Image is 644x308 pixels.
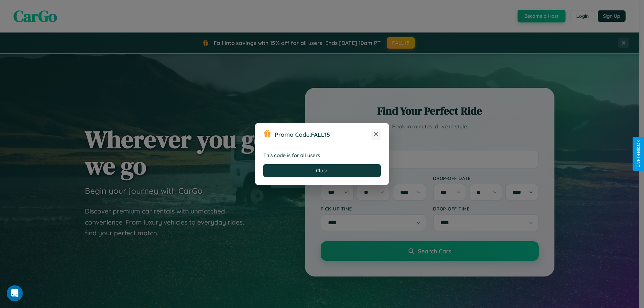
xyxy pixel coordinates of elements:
div: Give Feedback [636,140,641,168]
strong: This code is for all users [263,152,320,159]
b: FALL15 [311,131,330,138]
button: Close [263,164,381,177]
iframe: Intercom live chat [7,285,23,301]
h3: Promo Code: [275,131,371,138]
